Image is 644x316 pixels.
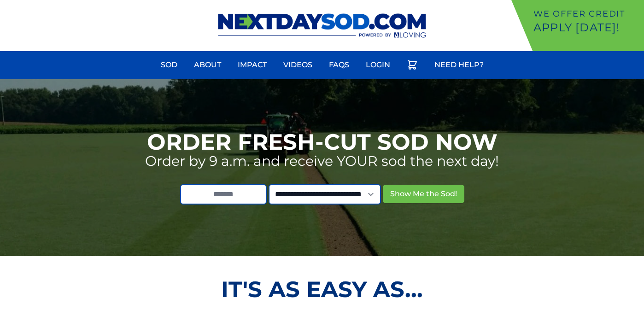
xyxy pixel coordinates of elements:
button: Show Me the Sod! [383,185,464,203]
h2: It's as Easy As... [107,278,537,300]
p: Order by 9 a.m. and receive YOUR sod the next day! [145,153,499,170]
a: Impact [232,54,272,76]
a: About [188,54,227,76]
a: Sod [155,54,183,76]
a: FAQs [323,54,355,76]
h1: Order Fresh-Cut Sod Now [147,131,498,153]
p: Apply [DATE]! [533,20,640,35]
p: We offer Credit [533,7,640,20]
a: Videos [278,54,318,76]
a: Need Help? [429,54,489,76]
a: Login [360,54,396,76]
